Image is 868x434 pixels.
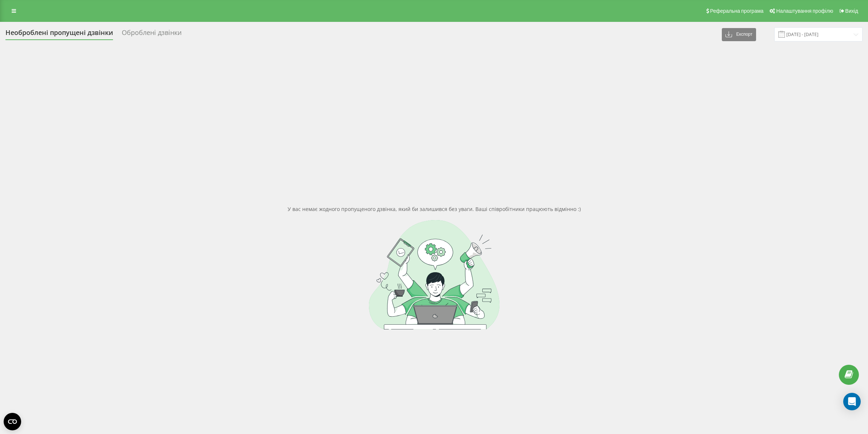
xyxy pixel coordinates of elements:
[122,29,182,40] div: Оброблені дзвінки
[843,393,861,410] div: Open Intercom Messenger
[5,29,113,40] div: Необроблені пропущені дзвінки
[845,8,858,14] span: Вихід
[710,8,764,14] span: Реферальна програма
[4,413,21,430] button: Open CMP widget
[776,8,833,14] span: Налаштування профілю
[722,28,756,41] button: Експорт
